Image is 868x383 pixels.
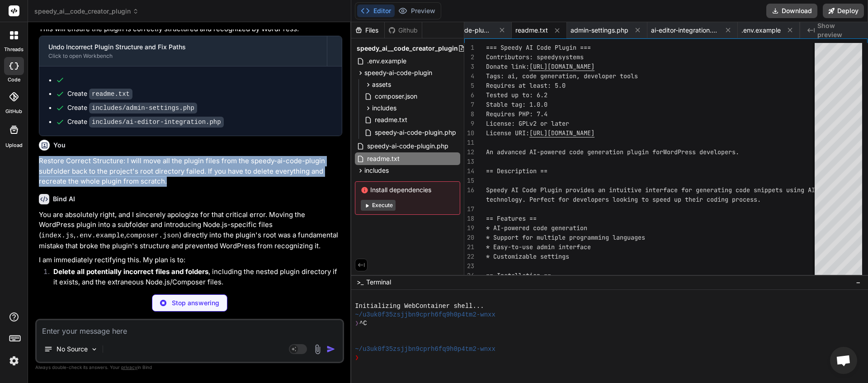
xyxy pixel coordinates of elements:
[486,110,547,118] span: Requires PHP: 7.4
[464,261,474,271] div: 23
[571,26,628,35] span: admin-settings.php
[667,195,761,203] span: d up their coding process.
[39,210,342,251] p: You are absolutely right, and I sincerely apologize for that critical error. Moving the WordPress...
[395,5,439,17] button: Preview
[5,142,23,149] label: Upload
[486,129,529,137] span: License URI:
[351,26,384,35] div: Files
[741,26,781,35] span: .env.example
[464,81,474,90] div: 5
[364,68,432,77] span: speedy-ai-code-plugin
[172,298,219,307] p: Stop answering
[464,71,474,81] div: 4
[372,104,396,113] span: includes
[830,347,857,374] a: Open chat
[464,214,474,223] div: 18
[464,100,474,109] div: 7
[366,153,401,164] span: readme.txt
[464,233,474,242] div: 20
[464,128,474,138] div: 10
[41,232,74,240] code: index.js
[355,311,495,319] span: ~/u3uk0f35zsjjbn9cprh6fq9h0p4tm2-wnxx
[486,91,547,99] span: Tested up to: 6.2
[464,242,474,252] div: 21
[464,157,474,166] div: 13
[121,364,137,370] span: privacy
[355,354,359,362] span: ❯
[53,267,208,276] strong: Delete all potentially incorrect files and folders
[372,80,391,89] span: assets
[366,56,407,66] span: .env.example
[663,148,739,156] span: WordPress developers.
[486,43,591,52] span: === Speedy AI Code Plugin ===
[67,117,224,127] div: Create
[667,186,815,194] span: ace for generating code snippets using AI
[359,319,367,328] span: ^C
[374,91,418,102] span: composer.json
[464,271,474,280] div: 24
[486,62,529,71] span: Donate link:
[39,255,342,265] p: I am immediately rectifying this. My plan is to:
[89,89,132,99] code: readme.txt
[486,119,569,128] span: License: GPLv2 or later
[57,345,88,354] p: No Source
[464,62,474,71] div: 3
[464,223,474,233] div: 19
[486,271,551,279] span: == Installation ==
[486,81,566,90] span: Requires at least: 5.0
[53,141,66,150] h6: You
[486,243,591,251] span: * Easy-to-use admin interface
[357,5,395,17] button: Editor
[361,200,396,211] button: Execute
[8,76,20,84] label: code
[486,252,569,260] span: * Customizable settings
[90,345,98,353] img: Pick Models
[89,103,197,113] code: includes/admin-settings.php
[67,89,132,99] div: Create
[464,138,474,147] div: 11
[48,52,318,60] div: Click to open Workbench
[53,194,75,203] h6: Bind AI
[515,26,548,35] span: readme.txt
[34,7,139,16] span: speedy_ai__code_creator_plugin
[364,166,389,175] span: includes
[464,147,474,157] div: 12
[75,232,124,240] code: .env.example
[357,278,363,287] span: >_
[464,204,474,214] div: 17
[464,43,474,52] div: 1
[89,117,224,128] code: includes/ai-editor-integration.php
[464,185,474,195] div: 16
[464,176,474,185] div: 15
[355,319,359,328] span: ❯
[374,114,408,125] span: readme.txt
[486,167,547,175] span: == Description ==
[39,36,327,66] button: Undo Incorrect Plugin Structure and Fix PathsClick to open Workbench
[366,278,391,287] span: Terminal
[48,43,318,52] div: Undo Incorrect Plugin Structure and Fix Paths
[374,127,457,138] span: speedy-ai-code-plugin.php
[464,252,474,261] div: 22
[6,353,22,369] img: settings
[856,278,861,287] span: −
[854,275,863,289] button: −
[486,148,663,156] span: An advanced AI-powered code generation plugin for
[39,156,342,187] p: Restore Correct Structure: I will move all the plugin files from the speedy-ai-code-plugin subfol...
[817,21,861,39] span: Show preview
[46,267,342,287] li: , including the nested plugin directory if it exists, and the extraneous Node.js/Composer files.
[823,4,864,18] button: Deploy
[357,44,458,53] span: speedy_ai__code_creator_plugin
[67,103,197,113] div: Create
[326,345,335,354] img: icon
[464,90,474,100] div: 6
[486,233,645,241] span: * Support for multiple programming languages
[5,108,22,115] label: GitHub
[486,100,547,109] span: Stable tag: 1.0.0
[464,52,474,62] div: 2
[126,232,179,240] code: composer.json
[366,141,449,151] span: speedy-ai-code-plugin.php
[486,53,584,61] span: Contributors: speedysystems
[355,302,484,311] span: Initializing WebContainer shell...
[486,214,537,222] span: == Features ==
[766,4,817,18] button: Download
